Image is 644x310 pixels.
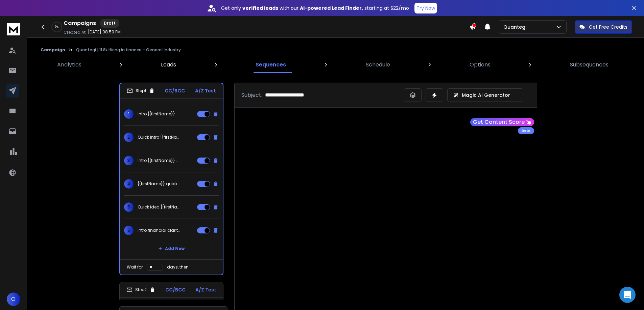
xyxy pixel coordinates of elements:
[124,226,134,235] span: 6
[167,264,189,270] p: days, then
[462,92,510,98] p: Magic AI Generator
[57,61,81,69] p: Analytics
[124,179,134,189] span: 4
[414,3,437,13] button: Try Now
[447,88,523,102] button: Magic AI Generator
[416,5,435,11] p: Try Now
[466,57,495,73] a: Options
[124,156,134,165] span: 3
[165,286,186,293] p: CC/BCC
[241,91,262,99] p: Subject:
[153,242,190,255] button: Add New
[124,133,134,142] span: 2
[127,264,143,270] p: Wait for
[138,111,175,117] p: Intro {{firstName}}
[300,5,363,11] strong: AI-powered Lead Finder,
[566,57,613,73] a: Subsequences
[124,202,134,212] span: 5
[64,30,87,35] p: Created At:
[55,25,58,29] p: 0 %
[138,204,181,210] p: Quick idea {{firstName}}
[256,61,286,69] p: Sequences
[470,61,491,69] p: Options
[7,292,20,306] button: O
[138,228,181,233] p: Intro financial clarity for your team
[366,61,390,69] p: Schedule
[503,24,529,30] p: Quantegi
[362,57,394,73] a: Schedule
[195,87,216,94] p: A/Z Test
[127,88,155,94] div: Step 1
[119,83,223,275] li: Step1CC/BCCA/Z Test1Intro {{firstName}}2Quick Intro {{firstName}}3Intro {{firstName}} quick idea4...
[53,57,86,73] a: Analytics
[470,118,534,126] button: Get Content Score
[221,5,409,11] p: Get only with our starting at $22/mo
[7,23,20,35] img: logo
[41,47,65,53] button: Campaign
[126,287,156,293] div: Step 2
[161,61,176,69] p: Leads
[100,19,119,28] div: Draft
[619,287,636,303] div: Open Intercom Messenger
[165,87,185,94] p: CC/BCC
[76,47,181,53] p: Quantegi | 11.8k Hiring in finance - General Industry
[138,135,181,140] p: Quick Intro {{firstName}}
[518,127,534,134] div: Beta
[124,109,134,119] span: 1
[252,57,290,73] a: Sequences
[242,5,278,11] strong: verified leads
[138,181,181,187] p: {{firstName}} quick finance win
[157,57,180,73] a: Leads
[570,61,609,69] p: Subsequences
[88,29,121,35] p: [DATE] 08:59 PM
[64,19,96,27] h1: Campaigns
[589,24,627,30] p: Get Free Credits
[138,158,181,163] p: Intro {{firstName}} quick idea
[575,20,632,34] button: Get Free Credits
[195,286,216,293] p: A/Z Test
